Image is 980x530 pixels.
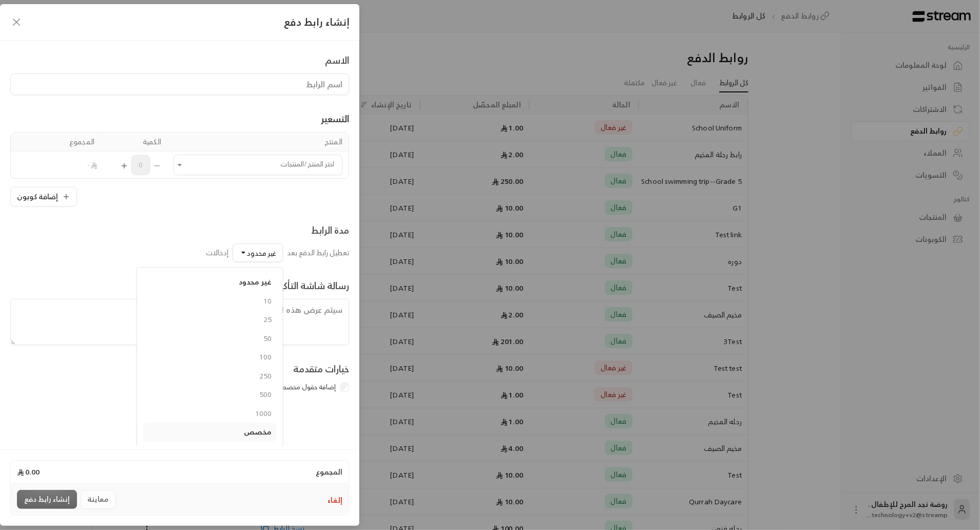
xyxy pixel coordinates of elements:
[247,247,276,259] span: غير محدود
[239,275,272,288] span: غير محدود
[328,495,342,505] button: إلغاء
[101,132,167,152] th: الكمية
[325,53,349,67] div: الاسم
[174,159,186,171] button: Open
[259,369,272,382] span: 250
[10,111,349,126] div: التسعير
[244,425,272,438] span: مخصص
[167,132,349,152] th: المنتج
[206,223,349,237] div: مدة الرابط
[255,407,272,420] span: 1000
[34,132,101,152] th: المجموع
[34,152,101,178] td: -
[263,313,272,326] span: 25
[263,294,272,307] span: 10
[263,332,272,345] span: 50
[241,278,349,293] div: رسالة شاشة التأكيد (اختياري)
[259,350,272,363] span: 100
[10,187,77,206] button: إضافة كوبون
[284,13,349,31] span: إنشاء رابط دفع
[316,467,342,477] span: المجموع
[259,388,272,401] span: 500
[17,467,40,477] span: 0.00
[293,362,349,376] div: خيارات متقدمة
[206,246,228,259] span: إدخالات
[287,246,349,259] span: تعطيل رابط الدفع بعد
[131,155,150,175] span: 0
[10,73,349,95] input: اسم الرابط
[277,382,336,392] label: إضافة حقول مخصصة
[10,132,349,179] table: Selected Products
